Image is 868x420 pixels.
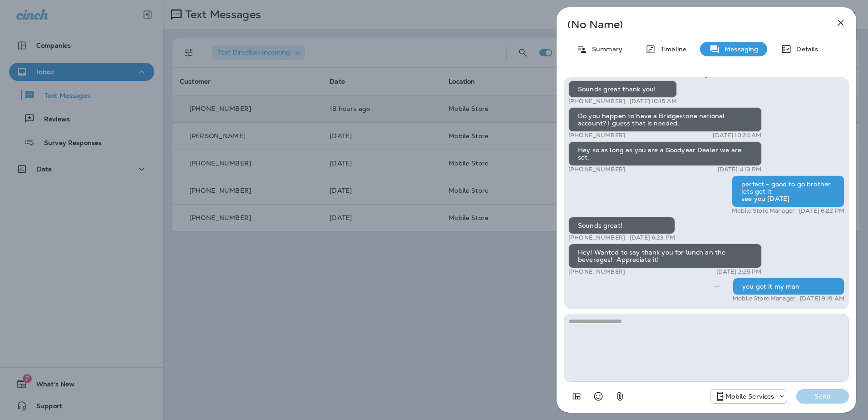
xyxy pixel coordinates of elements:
[630,98,677,105] p: [DATE] 10:15 AM
[568,268,625,275] p: [PHONE_NUMBER]
[567,21,815,28] p: (No Name)
[589,387,607,405] button: Select an emoji
[568,80,677,98] div: Sounds great thank you!
[733,278,844,295] div: you got it my man
[568,244,762,268] div: Hey! Wanted to say thank you for lunch an the beverages! Appreciate it!
[568,217,675,234] div: Sounds great!
[800,295,844,302] p: [DATE] 9:19 AM
[567,387,586,405] button: Add in a premade template
[792,45,818,53] p: Details
[718,166,762,173] p: [DATE] 4:13 PM
[587,45,622,53] p: Summary
[711,391,787,402] div: +1 (402) 537-0264
[656,45,686,53] p: Timeline
[568,132,625,139] p: [PHONE_NUMBER]
[720,45,758,53] p: Messaging
[716,268,762,275] p: [DATE] 2:25 PM
[568,234,625,241] p: [PHONE_NUMBER]
[715,282,719,290] span: Sent
[799,207,844,215] p: [DATE] 6:22 PM
[732,175,844,207] div: perfect - good to go brother lets get it see you [DATE]
[725,393,774,400] p: Mobile Services
[713,132,761,139] p: [DATE] 10:24 AM
[568,107,762,132] div: Do you happen to have a Bridgestone national account? I guess that is needed.
[732,207,794,215] p: Mobile Store Manager
[568,98,625,105] p: [PHONE_NUMBER]
[733,295,795,302] p: Mobile Store Manager
[568,141,762,166] div: Hey so as long as you are a Goodyear Dealer we are set.
[630,234,675,241] p: [DATE] 6:23 PM
[568,166,625,173] p: [PHONE_NUMBER]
